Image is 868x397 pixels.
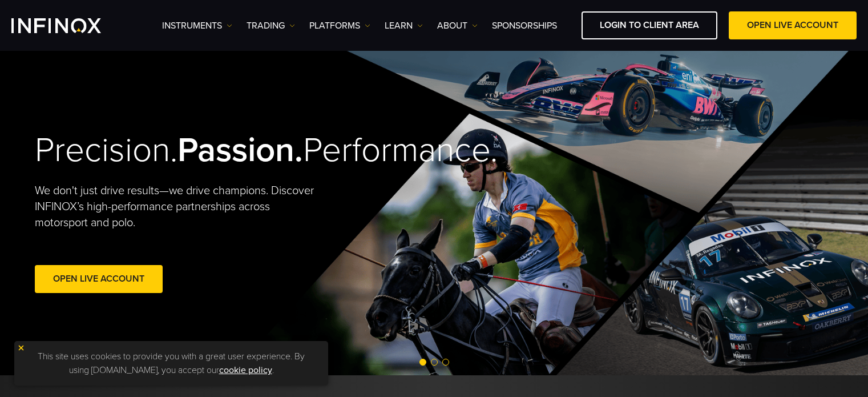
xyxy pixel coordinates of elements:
span: Go to slide 1 [419,359,426,366]
a: LOGIN TO CLIENT AREA [582,11,717,39]
span: Go to slide 2 [431,359,438,366]
img: yellow close icon [17,344,25,352]
a: ABOUT [437,19,478,33]
a: Instruments [162,19,232,33]
a: SPONSORSHIPS [492,19,557,33]
h2: Precision. Performance. [35,130,394,171]
a: PLATFORMS [309,19,370,33]
span: Go to slide 3 [442,359,449,366]
a: cookie policy [219,364,272,376]
p: This site uses cookies to provide you with a great user experience. By using [DOMAIN_NAME], you a... [20,347,322,380]
strong: Passion. [177,130,303,171]
a: OPEN LIVE ACCOUNT [729,11,857,39]
a: TRADING [247,19,295,33]
a: Learn [385,19,423,33]
a: INFINOX Logo [11,18,128,33]
p: We don't just drive results—we drive champions. Discover INFINOX’s high-performance partnerships ... [35,183,322,231]
a: Open Live Account [35,265,163,293]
